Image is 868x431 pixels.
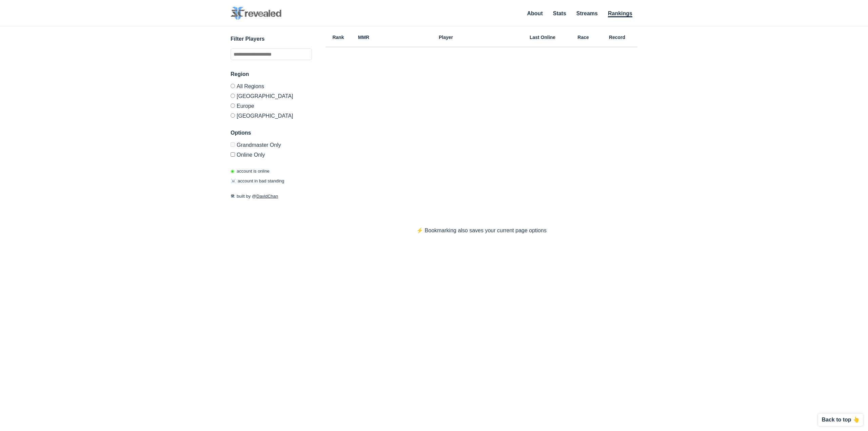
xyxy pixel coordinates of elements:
[527,11,543,16] a: About
[231,142,235,147] input: Grandmaster Only
[597,35,637,40] h6: Record
[231,152,235,157] input: Online Only
[576,11,598,16] a: Streams
[376,35,515,40] h6: Player
[822,417,860,423] p: Back to top 👆
[231,111,312,119] label: [GEOGRAPHIC_DATA]
[231,113,235,118] input: [GEOGRAPHIC_DATA]
[231,194,235,199] span: 🛠
[351,35,376,40] h6: MMR
[231,103,235,108] input: Europe
[231,101,312,111] label: Europe
[231,35,312,43] h3: Filter Players
[231,178,284,184] p: account in bad standing
[231,178,236,183] span: ☠️
[231,150,312,158] label: Only show accounts currently laddering
[231,94,235,98] input: [GEOGRAPHIC_DATA]
[231,70,312,78] h3: Region
[515,35,570,40] h6: Last Online
[570,35,597,40] h6: Race
[231,84,235,88] input: All Regions
[231,91,312,101] label: [GEOGRAPHIC_DATA]
[553,11,566,16] a: Stats
[231,169,234,174] span: ◉
[231,7,281,20] img: SC2 Revealed
[325,35,351,40] h6: Rank
[231,129,312,137] h3: Options
[231,193,312,200] p: built by @
[256,194,278,199] a: DavidChan
[608,11,632,17] a: Rankings
[231,142,312,150] label: Only Show accounts currently in Grandmaster
[403,227,560,235] p: ⚡️ Bookmarking also saves your current page options
[231,168,270,175] p: account is online
[231,84,312,91] label: All Regions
